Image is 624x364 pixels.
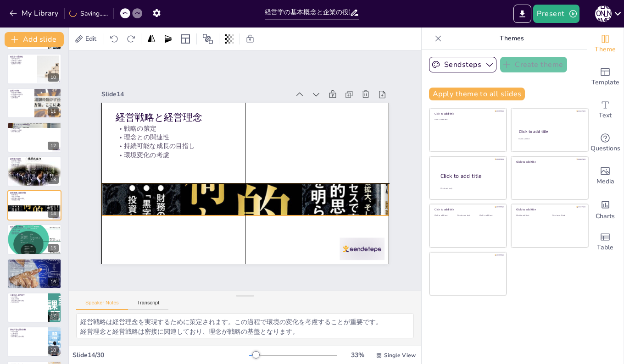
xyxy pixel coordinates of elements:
[479,215,500,217] div: Click to add text
[10,128,59,130] p: 従業員の重要性
[5,32,64,47] button: Add slide
[595,5,612,23] button: [PERSON_NAME]
[116,133,374,142] p: 理念との関連性
[435,119,500,121] div: Click to add text
[10,331,45,332] p: SDGsの定義
[10,164,59,165] p: 従業員の導き
[76,300,128,310] button: Speaker Notes
[10,198,59,199] p: 持続可能な成長の目指し
[101,90,290,99] div: Slide 14
[48,346,59,354] div: 18
[10,126,59,128] p: 株主の視点
[69,9,108,18] div: Saving......
[72,351,249,359] div: Slide 14 / 30
[84,34,98,43] span: Edit
[10,95,32,97] p: 持続可能な成長
[440,172,499,180] div: Click to add title
[587,61,624,94] div: Add ready made slides
[128,300,169,310] button: Transcript
[10,60,34,61] p: 日常生活との関係
[10,267,59,269] p: 現代の課題への対処
[597,243,613,253] span: Table
[435,208,500,211] div: Click to add title
[7,156,61,187] div: https://cdn.sendsteps.com/images/logo/sendsteps_logo_white.pnghttps://cdn.sendsteps.com/images/lo...
[116,142,374,150] p: 持続可能な成長の目指し
[10,158,59,160] p: 経営者の役割
[10,232,59,233] p: 成功の可能性
[346,351,368,359] div: 33 %
[587,94,624,127] div: Add text boxes
[595,6,612,22] div: [PERSON_NAME]
[518,138,579,140] div: Click to add text
[500,57,567,72] button: Create theme
[7,259,61,289] div: 16
[116,111,374,124] p: 経営戦略と経営理念
[587,226,624,259] div: Add a table
[48,176,59,184] div: 13
[10,58,34,60] p: 現代の必須科目
[10,297,45,298] p: CSRの定義
[7,190,61,221] div: https://cdn.sendsteps.com/images/logo/sendsteps_logo_white.pnghttps://cdn.sendsteps.com/images/lo...
[516,160,582,164] div: Click to add title
[446,28,578,50] p: Themes
[516,208,582,211] div: Click to add title
[10,233,59,235] p: 明確な理念の重要性
[435,112,500,116] div: Click to add title
[10,160,59,162] p: 経営理念の重要性
[10,131,59,133] p: 持続可能な経営
[7,224,61,254] div: https://cdn.sendsteps.com/images/logo/sendsteps_logo_white.pnghttps://cdn.sendsteps.com/images/lo...
[178,32,193,46] div: Layout
[48,142,59,150] div: 12
[10,192,59,194] p: 経営戦略と経営理念
[10,260,59,263] p: 経営学の[PERSON_NAME]
[10,94,32,95] p: 社会的目的の必要性
[202,33,213,44] span: Position
[48,73,59,82] div: 10
[596,211,615,221] span: Charts
[10,228,59,230] p: 経営理念のアイデンティティ形成
[10,123,59,126] p: ステイクホルダーの視点
[384,352,416,359] span: Single View
[10,194,59,196] p: 戦略の策定
[10,55,34,58] p: 経営学の重要性
[513,5,531,23] button: Export to PowerPoint
[10,332,45,334] p: 企業の役割
[10,129,59,131] p: 地域社会への貢献
[10,97,32,99] p: 企業の役割
[552,215,581,217] div: Click to add text
[587,160,624,193] div: Add images, graphics, shapes or video
[7,326,61,357] div: 18
[7,122,61,152] div: https://cdn.sendsteps.com/images/logo/sendsteps_logo_white.pnghttps://cdn.sendsteps.com/images/lo...
[10,165,59,167] p: 効果的な成長
[429,57,496,72] button: Sendsteps
[10,300,45,302] p: 持続可能な発展の実現
[48,312,59,320] div: 17
[519,129,580,134] div: Click to add title
[10,230,59,232] p: 従業員への影響
[7,6,62,21] button: My Library
[10,162,59,164] p: ビジョンの提示
[591,77,619,88] span: Template
[48,107,59,116] div: 11
[7,88,61,118] div: https://cdn.sendsteps.com/images/logo/sendsteps_logo_white.pnghttps://cdn.sendsteps.com/images/lo...
[48,210,59,218] div: 14
[10,266,59,268] p: グローバル化の影響
[10,196,59,198] p: 理念との関連性
[587,193,624,226] div: Add charts and graphs
[10,264,59,266] p: 社会の変化への柔軟性
[48,278,59,286] div: 16
[10,336,45,337] p: 持続可能な社会の実現
[587,28,624,61] div: Change the overall theme
[10,89,32,92] p: 企業の目標
[265,6,350,19] input: Insert title
[10,199,59,201] p: 環境変化の考慮
[587,127,624,160] div: Get real-time input from your audience
[7,292,61,323] div: 17
[10,298,45,300] p: 社会との関係
[596,176,614,187] span: Media
[457,215,478,217] div: Click to add text
[10,61,34,63] p: 戦略立案の重要性
[599,110,612,121] span: Text
[516,215,545,217] div: Click to add text
[10,63,34,65] p: 組織作りのスキル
